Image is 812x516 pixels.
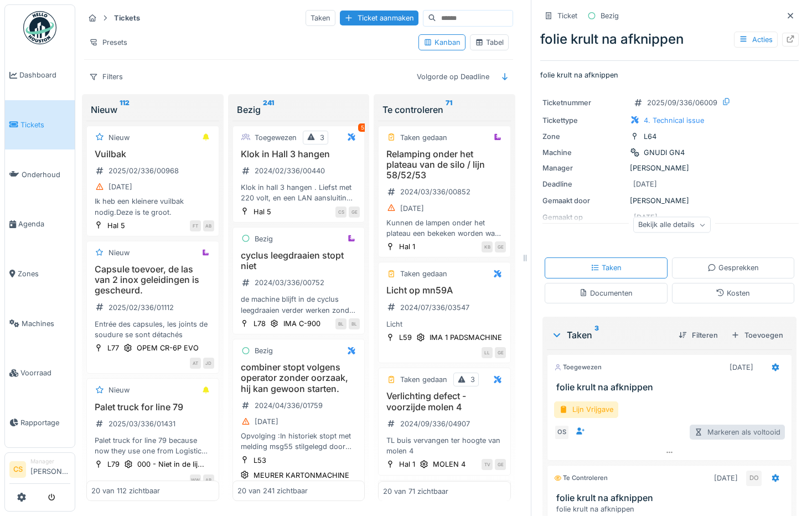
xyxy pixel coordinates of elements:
[556,382,787,393] h3: folie krult na afknippen
[283,318,320,329] div: IMA C-900
[108,419,175,429] div: 2025/03/336/01431
[400,203,424,214] div: [DATE]
[400,132,447,143] div: Taken gedaan
[237,431,360,452] div: Opvolging :In historiek stopt met melding msg55 stilgelegd door achterliggende kartonneermachine....
[482,241,493,252] div: KB
[120,103,130,116] sup: 112
[475,37,504,48] div: Tabel
[556,493,787,503] h3: folie krult na afknippen
[340,11,418,25] div: Ticket aanmaken
[18,219,70,229] span: Agenda
[716,288,750,298] div: Kosten
[254,318,266,329] div: L78
[349,318,360,329] div: BL
[91,103,215,116] div: Nieuw
[255,166,325,176] div: 2024/02/336/00440
[91,196,214,217] div: Ik heb een kleinere vuilbak nodig.Deze is te groot.
[633,217,711,233] div: Bekijk alle details
[399,332,412,343] div: L59
[542,195,625,206] div: Gemaakt door
[383,319,506,329] div: Licht
[237,250,360,271] h3: cyclus leegdraaien stopt niet
[644,131,656,142] div: L64
[108,132,130,143] div: Nieuw
[399,459,415,469] div: Hal 1
[644,147,685,158] div: GNUDI GN4
[542,163,625,173] div: Manager
[20,368,70,378] span: Voorraad
[542,147,625,158] div: Machine
[446,103,452,116] sup: 71
[690,425,785,440] div: Markeren als voltooid
[730,362,753,373] div: [DATE]
[254,455,266,466] div: L53
[383,285,506,296] h3: Licht op mn59A
[433,459,466,469] div: MOLEN 4
[203,474,214,486] div: AB
[19,70,70,80] span: Dashboard
[412,69,494,85] div: Volgorde op Deadline
[255,234,273,244] div: Bezig
[540,29,799,49] div: folie krult na afknippen
[551,328,670,342] div: Taken
[542,179,625,189] div: Deadline
[137,459,204,469] div: 000 - Niet in de lij...
[674,328,722,343] div: Filteren
[557,11,577,21] div: Ticket
[383,149,506,181] h3: Relamping onder het plateau van de silo / lijn 58/52/53
[5,149,75,199] a: Onderhoud
[30,457,70,481] li: [PERSON_NAME]
[237,486,308,496] div: 20 van 241 zichtbaar
[727,328,788,343] div: Toevoegen
[714,473,738,483] div: [DATE]
[383,391,506,412] h3: Verlichting defect - voorzijde molen 4
[84,69,128,85] div: Filters
[335,318,346,329] div: BL
[107,459,120,469] div: L79
[399,241,415,252] div: Hal 1
[542,115,625,126] div: Tickettype
[335,207,346,218] div: CS
[707,262,759,273] div: Gesprekken
[190,220,201,231] div: FT
[5,249,75,299] a: Zones
[306,10,335,26] div: Taken
[203,358,214,369] div: JD
[5,348,75,398] a: Voorraad
[556,504,787,514] div: folie krult na afknippen
[601,11,619,21] div: Bezig
[84,34,132,50] div: Presets
[495,459,506,470] div: GE
[400,302,469,313] div: 2024/07/336/03547
[237,103,361,116] div: Bezig
[263,103,274,116] sup: 241
[255,400,323,411] div: 2024/04/336/01759
[255,277,324,288] div: 2024/03/336/00752
[482,459,493,470] div: TV
[542,131,625,142] div: Zone
[91,486,160,496] div: 20 van 112 zichtbaar
[554,425,570,440] div: OS
[108,166,179,176] div: 2025/02/336/00968
[237,182,360,203] div: Klok in hall 3 hangen . Liefst met 220 volt, en een LAN aansluiting. PS. enkel een klok, en geen ...
[746,471,762,486] div: DO
[5,50,75,100] a: Dashboard
[554,363,602,372] div: Toegewezen
[9,457,70,484] a: CS Manager[PERSON_NAME]
[482,347,493,358] div: LL
[22,318,70,329] span: Machines
[91,319,214,340] div: Entrée des capsules, les joints de soudure se sont détachés
[430,332,502,343] div: IMA 1 PADSMACHINE
[540,70,799,80] p: folie krult na afknippen
[400,419,470,429] div: 2024/09/336/04907
[542,163,797,173] div: [PERSON_NAME]
[237,149,360,159] h3: Klok in Hall 3 hangen
[542,195,797,206] div: [PERSON_NAME]
[734,32,778,48] div: Acties
[358,123,367,132] div: 5
[579,288,633,298] div: Documenten
[18,269,70,279] span: Zones
[5,398,75,448] a: Rapportage
[190,358,201,369] div: AT
[107,343,119,353] div: L77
